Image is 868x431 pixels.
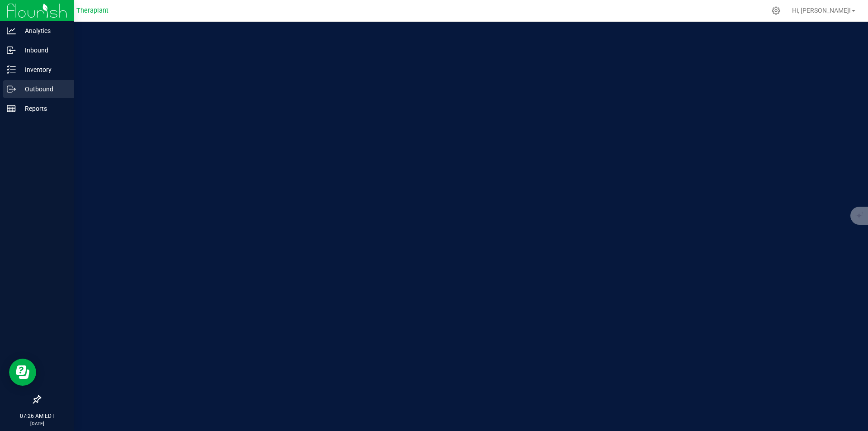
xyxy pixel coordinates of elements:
inline-svg: Reports [7,104,16,113]
span: Theraplant [76,7,108,14]
inline-svg: Inventory [7,65,16,74]
span: Hi, [PERSON_NAME]! [792,7,851,14]
div: Manage settings [770,6,782,15]
inline-svg: Analytics [7,26,16,35]
inline-svg: Outbound [7,85,16,94]
p: [DATE] [4,420,70,427]
p: Inventory [16,64,70,75]
p: Reports [16,103,70,114]
p: Outbound [16,84,70,95]
inline-svg: Inbound [7,46,16,55]
iframe: Resource center [9,359,36,386]
p: 07:26 AM EDT [4,412,70,420]
p: Analytics [16,25,70,36]
p: Inbound [16,45,70,56]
